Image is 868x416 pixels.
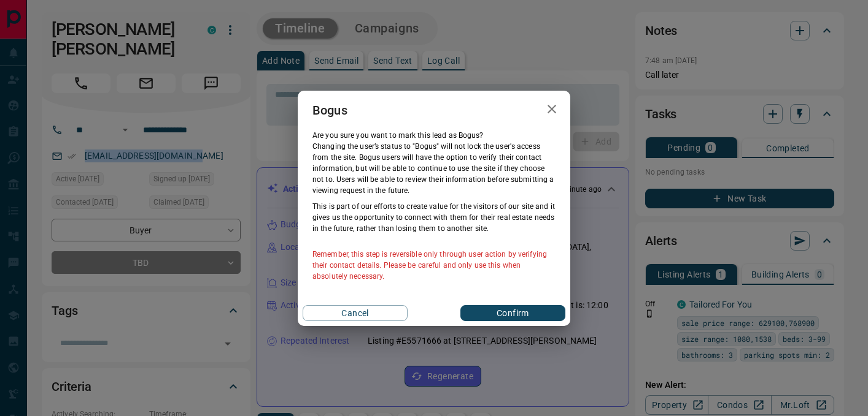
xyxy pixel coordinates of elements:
[312,130,556,141] p: Are you sure you want to mark this lead as Bogus ?
[312,141,556,196] p: Changing the user’s status to "Bogus" will not lock the user's access from the site. Bogus users ...
[312,249,556,282] p: Remember, this step is reversible only through user action by verifying their contact details. Pl...
[312,201,556,234] p: This is part of our efforts to create value for the visitors of our site and it gives us the oppo...
[298,91,362,130] h2: Bogus
[303,305,408,321] button: Cancel
[460,305,565,321] button: Confirm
